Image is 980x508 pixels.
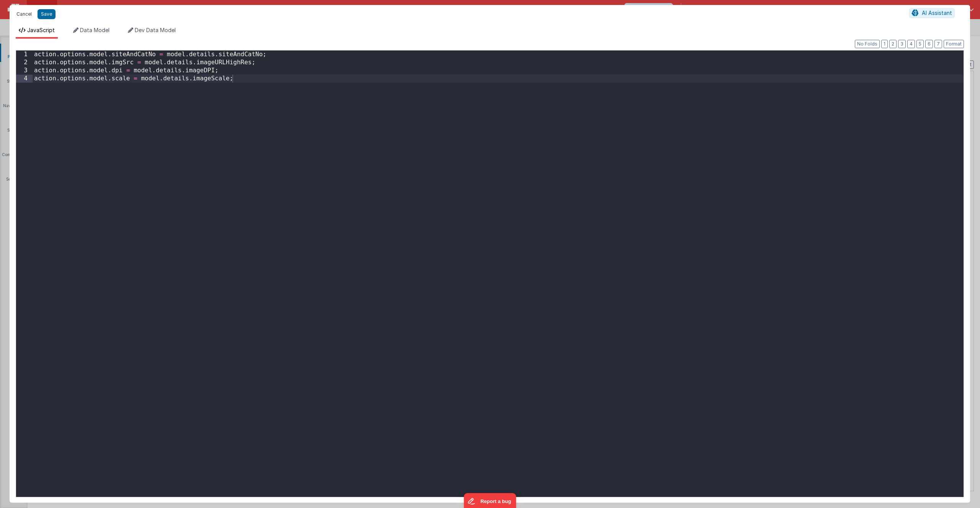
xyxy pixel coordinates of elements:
[16,59,33,67] div: 2
[881,40,888,48] button: 1
[855,40,880,48] button: No Folds
[80,27,109,33] span: Data Model
[16,75,33,83] div: 4
[909,8,955,18] button: AI Assistant
[16,50,33,59] div: 1
[944,40,964,48] button: Format
[27,27,55,33] span: JavaScript
[934,40,942,48] button: 7
[907,40,915,48] button: 4
[38,9,56,19] button: Save
[922,10,952,16] span: AI Assistant
[13,9,36,20] button: Cancel
[135,27,176,33] span: Dev Data Model
[898,40,906,48] button: 3
[916,40,924,48] button: 5
[16,67,33,75] div: 3
[925,40,933,48] button: 6
[889,40,897,48] button: 2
